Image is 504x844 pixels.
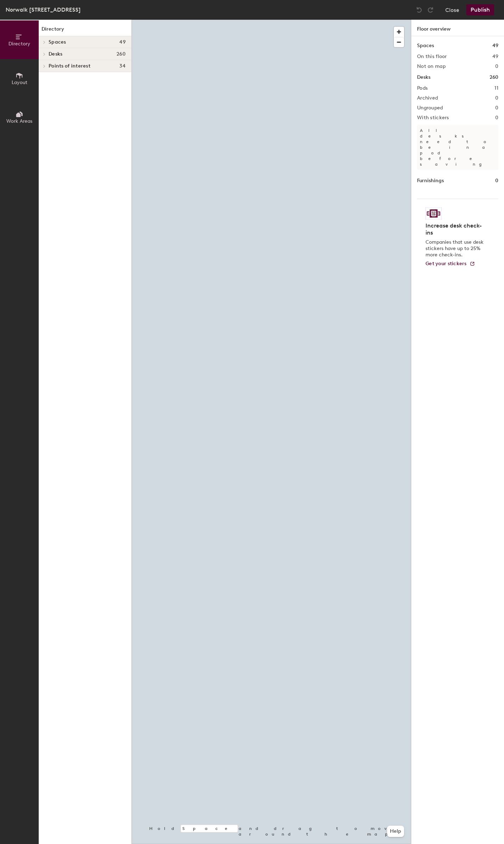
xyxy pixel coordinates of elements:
h2: 0 [495,115,498,121]
h1: 0 [495,177,498,185]
span: Spaces [49,39,66,45]
h2: Pods [417,85,428,91]
h1: Furnishings [417,177,444,185]
span: Directory [8,41,30,47]
span: Get your stickers [426,261,467,267]
span: Work Areas [6,118,32,124]
button: Close [445,4,459,15]
span: 49 [119,39,126,45]
h1: 49 [492,42,498,50]
h2: 0 [495,95,498,101]
img: Undo [416,6,423,13]
button: Publish [466,4,494,15]
h2: 0 [495,105,498,111]
h4: Increase desk check-ins [426,222,486,236]
h1: Spaces [417,42,434,50]
h2: 11 [494,85,498,91]
span: Points of interest [49,63,90,69]
h2: Archived [417,95,438,101]
p: Companies that use desk stickers have up to 25% more check-ins. [426,239,486,258]
h2: Not on map [417,64,446,69]
h1: Floor overview [411,20,504,36]
p: All desks need to be in a pod before saving [417,125,498,170]
h2: Ungrouped [417,105,443,111]
span: Desks [49,51,62,57]
h1: Directory [39,25,131,36]
div: Norwalk [STREET_ADDRESS] [6,5,81,14]
a: Get your stickers [426,261,475,267]
img: Redo [427,6,434,13]
h1: Desks [417,73,430,81]
img: Sticker logo [426,207,442,219]
h2: 0 [495,64,498,69]
h2: With stickers [417,115,449,121]
button: Help [387,826,404,837]
span: 34 [119,63,126,69]
span: Layout [12,79,27,85]
span: 260 [116,51,126,57]
h1: 260 [490,73,498,81]
h2: On this floor [417,54,447,59]
h2: 49 [492,54,498,59]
